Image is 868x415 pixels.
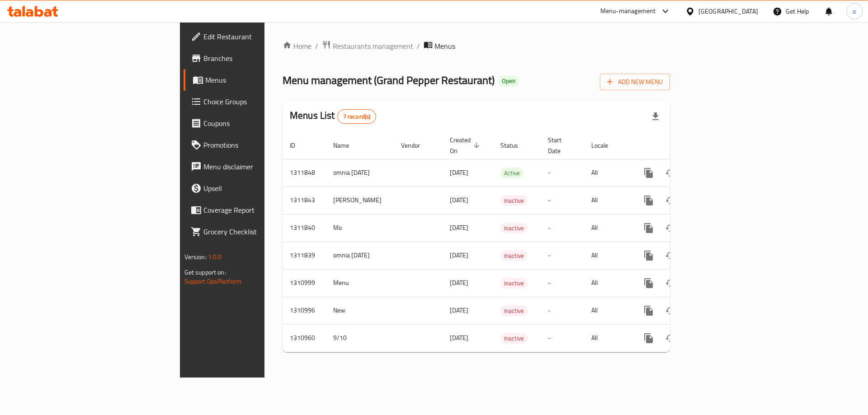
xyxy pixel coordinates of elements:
span: Coupons [203,118,318,129]
div: Export file [645,106,666,127]
td: Menu [326,269,394,297]
span: Start Date [548,135,573,156]
span: Grocery Checklist [203,226,318,237]
a: Menu disclaimer [184,156,325,177]
span: Open [498,77,519,85]
span: Locale [591,140,620,151]
span: Created On [450,135,482,156]
td: All [584,297,631,324]
td: All [584,187,631,214]
table: enhanced table [283,132,732,352]
span: Inactive [500,223,528,233]
td: All [584,269,631,297]
button: more [638,272,660,294]
button: Change Status [660,162,681,184]
td: [PERSON_NAME] [326,187,394,214]
td: omnia [DATE] [326,159,394,187]
span: Menu management ( Grand Pepper Restaurant ) [283,70,495,90]
span: Edit Restaurant [203,31,318,42]
span: 1.0.0 [208,251,222,263]
div: Open [498,76,519,87]
td: - [541,269,584,297]
a: Choice Groups [184,91,325,112]
span: [DATE] [450,277,468,289]
td: omnia [DATE] [326,242,394,269]
div: Inactive [500,195,528,206]
h2: Menus List [290,109,376,124]
button: Change Status [660,272,681,294]
span: Active [500,168,524,178]
div: [GEOGRAPHIC_DATA] [698,6,758,16]
a: Grocery Checklist [184,221,325,242]
button: more [638,327,660,349]
span: Inactive [500,278,528,289]
span: Menus [205,75,318,85]
div: Inactive [500,305,528,316]
button: Change Status [660,190,681,211]
a: Support.OpsPlatform [184,275,242,287]
span: Get support on: [184,266,226,278]
span: ID [290,140,307,151]
span: 7 record(s) [338,112,376,121]
span: Menus [434,41,455,51]
span: Inactive [500,251,528,261]
a: Menus [184,69,325,91]
td: New [326,297,394,324]
td: - [541,159,584,187]
button: more [638,190,660,211]
button: more [638,217,660,239]
span: Add New Menu [607,76,663,88]
span: [DATE] [450,304,468,316]
td: - [541,187,584,214]
td: Mo [326,214,394,242]
td: - [541,324,584,352]
span: Name [333,140,361,151]
span: Branches [203,53,318,64]
a: Branches [184,47,325,69]
a: Coverage Report [184,199,325,221]
button: Change Status [660,300,681,322]
td: All [584,214,631,242]
span: Restaurants management [333,41,413,51]
button: more [638,245,660,266]
div: Active [500,168,524,178]
div: Inactive [500,333,528,344]
td: 9/10 [326,324,394,352]
span: [DATE] [450,167,468,178]
li: / [417,41,420,51]
div: Menu-management [600,6,656,17]
td: All [584,159,631,187]
span: Vendor [401,140,432,151]
span: Inactive [500,306,528,316]
span: Version: [184,251,207,263]
td: - [541,242,584,269]
nav: breadcrumb [283,40,670,52]
a: Edit Restaurant [184,26,325,47]
a: Restaurants management [322,40,413,52]
button: more [638,300,660,322]
td: - [541,214,584,242]
div: Total records count [337,109,377,124]
span: [DATE] [450,332,468,344]
span: Inactive [500,333,528,344]
span: Menu disclaimer [203,161,318,172]
button: more [638,162,660,184]
button: Change Status [660,245,681,266]
th: Actions [631,132,732,159]
td: - [541,297,584,324]
td: All [584,242,631,269]
span: o [853,6,856,16]
a: Promotions [184,134,325,156]
span: [DATE] [450,222,468,233]
span: Status [500,140,530,151]
span: Promotions [203,140,318,150]
button: Change Status [660,217,681,239]
span: [DATE] [450,194,468,206]
span: Upsell [203,183,318,194]
td: All [584,324,631,352]
span: Inactive [500,196,528,206]
button: Change Status [660,327,681,349]
span: [DATE] [450,249,468,261]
